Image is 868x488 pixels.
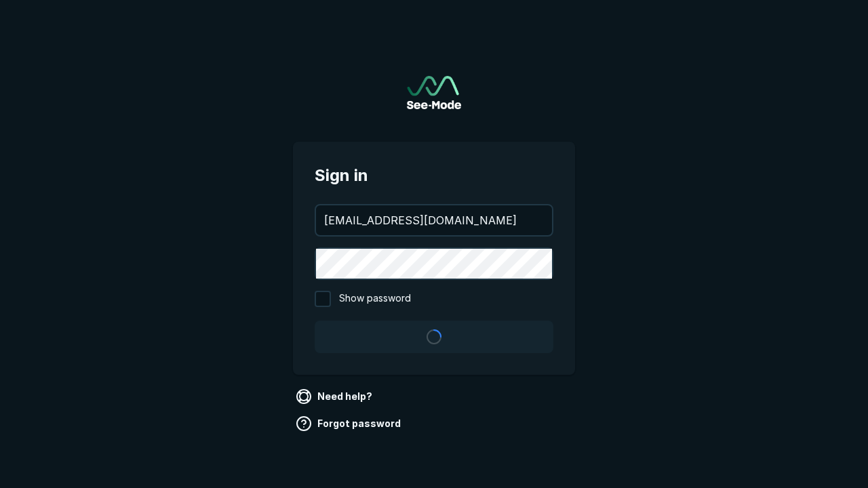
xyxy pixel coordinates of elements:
span: Show password [339,291,411,307]
input: your@email.com [316,205,552,235]
span: Sign in [315,163,553,188]
a: Forgot password [293,413,406,434]
a: Go to sign in [407,76,461,109]
img: See-Mode Logo [407,76,461,109]
a: Need help? [293,386,378,407]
